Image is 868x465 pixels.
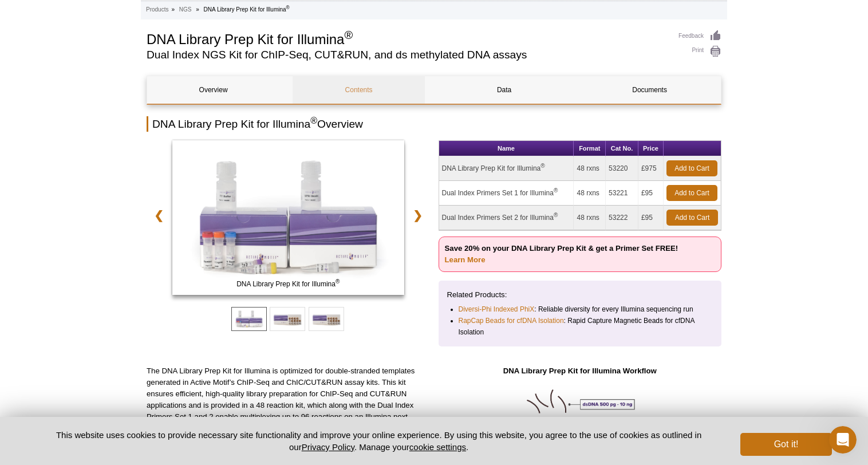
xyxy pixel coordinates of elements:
li: » [171,6,175,13]
a: Data [438,76,570,104]
p: Related Products: [447,289,713,301]
img: DNA Library Prep Kit for Illumina [172,140,404,295]
td: 53221 [606,181,638,206]
td: £95 [638,206,664,230]
sup: ® [554,187,558,194]
td: 53220 [606,156,638,181]
p: This website uses cookies to provide necessary site functionality and improve your online experie... [36,429,721,453]
sup: ® [336,278,340,285]
td: Dual Index Primers Set 1 for Illumina [439,181,574,206]
sup: ® [310,116,317,125]
button: cookie settings [409,442,466,452]
td: £95 [638,181,664,206]
th: Cat No. [606,141,638,156]
li: : Reliable diversity for every Illumina sequencing run [459,304,703,315]
a: Feedback [678,30,721,42]
a: Add to Cart [666,185,717,201]
td: 53222 [606,206,638,230]
td: 48 rxns [574,156,606,181]
button: Got it! [740,433,832,456]
h2: Dual Index NGS Kit for ChIP-Seq, CUT&RUN, and ds methylated DNA assays [147,50,667,60]
li: DNA Library Prep Kit for Illumina [204,6,290,13]
a: Overview [147,76,279,104]
p: The DNA Library Prep Kit for Illumina is optimized for double-stranded templates generated in Act... [147,365,430,434]
sup: ® [540,163,545,169]
a: Add to Cart [666,160,717,176]
a: Contents [293,76,425,104]
th: Name [439,141,574,156]
td: £975 [638,156,664,181]
li: : Rapid Capture Magnetic Beads for cfDNA Isolation [459,315,703,338]
span: DNA Library Prep Kit for Illumina [175,278,401,290]
a: ❯ [405,202,430,228]
a: NGS [179,5,192,15]
td: 48 rxns [574,181,606,206]
a: RapCap Beads for cfDNA Isolation [459,315,564,326]
th: Price [638,141,664,156]
a: Products [146,5,168,15]
a: Add to Cart [666,210,718,226]
strong: Save 20% on your DNA Library Prep Kit & get a Primer Set FREE! [445,244,678,264]
sup: ® [554,212,558,218]
td: DNA Library Prep Kit for Illumina [439,156,574,181]
h2: DNA Library Prep Kit for Illumina Overview [147,116,721,132]
sup: ® [344,29,353,41]
a: Print [678,45,721,58]
a: Diversi-Phi Indexed PhiX [459,304,535,315]
iframe: Intercom live chat [829,426,857,454]
td: Dual Index Primers Set 2 for Illumina [439,206,574,230]
a: Learn More [445,255,486,264]
a: Documents [583,76,716,104]
th: Format [574,141,606,156]
strong: DNA Library Prep Kit for Illumina Workflow [503,367,657,375]
li: » [196,6,199,13]
a: Privacy Policy [302,442,354,452]
sup: ® [286,5,290,10]
td: 48 rxns [574,206,606,230]
h1: DNA Library Prep Kit for Illumina [147,30,667,47]
a: ❮ [147,202,171,228]
a: DNA Library Prep Kit for Illumina [172,140,404,298]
